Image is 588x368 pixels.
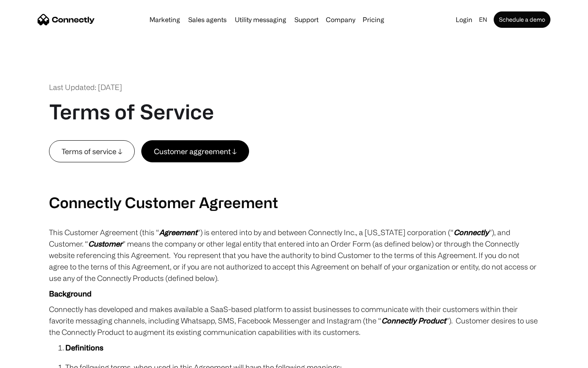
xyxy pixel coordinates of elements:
[479,14,487,25] div: en
[65,343,103,352] strong: Definitions
[359,16,388,23] a: Pricing
[381,316,446,325] em: Connectly Product
[49,303,539,338] p: Connectly has developed and makes available a SaaS-based platform to assist businesses to communi...
[452,14,476,25] a: Login
[88,240,122,248] em: Customer
[494,11,550,28] a: Schedule a demo
[49,289,91,298] strong: Background
[146,16,183,23] a: Marketing
[49,99,214,124] h1: Terms of Service
[159,228,197,236] em: Agreement
[16,354,49,365] ul: Language list
[49,227,539,284] p: This Customer Agreement (this “ ”) is entered into by and between Connectly Inc., a [US_STATE] co...
[49,178,539,189] p: ‍
[232,16,290,23] a: Utility messaging
[49,82,122,93] div: Last Updated: [DATE]
[291,16,322,23] a: Support
[49,162,539,174] p: ‍
[185,16,230,23] a: Sales agents
[326,14,355,25] div: Company
[62,146,122,157] div: Terms of service ↓
[454,228,489,236] em: Connectly
[49,193,539,211] h2: Connectly Customer Agreement
[8,353,49,365] aside: Language selected: English
[154,146,236,157] div: Customer aggreement ↓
